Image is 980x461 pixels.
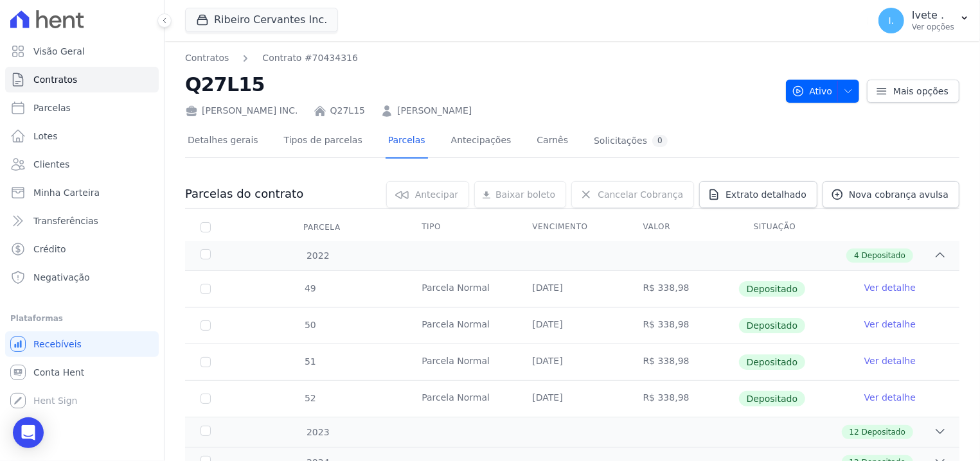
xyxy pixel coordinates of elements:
[628,381,738,417] td: R$ 338,98
[185,70,776,99] h2: Q27L15
[262,51,358,65] a: Contrato #70434316
[889,16,895,25] span: I.
[406,344,517,380] td: Parcela Normal
[33,130,58,143] span: Lotes
[862,426,905,438] span: Depositado
[303,356,316,367] span: 51
[5,180,159,205] a: Minha Carteira
[281,125,365,159] a: Tipos de parcelas
[5,360,159,385] a: Conta Hent
[864,391,916,404] a: Ver detalhe
[739,318,806,333] span: Depositado
[5,39,159,64] a: Visão Geral
[33,73,77,86] span: Contratos
[33,45,85,58] span: Visão Geral
[868,3,980,39] button: I. Ivete . Ver opções
[652,135,668,147] div: 0
[864,354,916,367] a: Ver detalhe
[185,186,303,202] h3: Parcelas do contrato
[862,250,905,261] span: Depositado
[726,188,806,201] span: Extrato detalhado
[534,125,571,159] a: Carnês
[517,308,627,344] td: [DATE]
[185,8,338,32] button: Ribeiro Cervantes Inc.
[33,271,90,284] span: Negativação
[185,51,229,65] a: Contratos
[517,214,627,241] th: Vencimento
[185,104,298,117] div: [PERSON_NAME] INC.
[591,125,670,159] a: Solicitações0
[854,250,859,261] span: 4
[912,22,954,32] p: Ver opções
[5,236,159,262] a: Crédito
[33,158,69,171] span: Clientes
[5,123,159,149] a: Lotes
[10,311,154,326] div: Plataformas
[386,125,428,159] a: Parcelas
[406,381,517,417] td: Parcela Normal
[867,80,959,103] a: Mais opções
[628,214,738,241] th: Valor
[792,80,833,103] span: Ativo
[5,95,159,121] a: Parcelas
[850,426,859,438] span: 12
[5,152,159,177] a: Clientes
[200,284,211,294] input: Só é possível selecionar pagamentos em aberto
[849,188,949,201] span: Nova cobrança avulsa
[786,80,860,103] button: Ativo
[739,354,806,370] span: Depositado
[594,135,668,147] div: Solicitações
[185,125,261,159] a: Detalhes gerais
[449,125,514,159] a: Antecipações
[33,101,71,114] span: Parcelas
[330,104,365,117] a: Q27L15
[5,265,159,290] a: Negativação
[33,243,66,256] span: Crédito
[200,357,211,367] input: Só é possível selecionar pagamentos em aberto
[5,67,159,92] a: Contratos
[406,271,517,307] td: Parcela Normal
[739,391,806,406] span: Depositado
[5,331,159,357] a: Recebíveis
[628,308,738,344] td: R$ 338,98
[406,308,517,344] td: Parcela Normal
[185,51,776,65] nav: Breadcrumb
[303,320,316,330] span: 50
[33,186,100,199] span: Minha Carteira
[33,338,82,351] span: Recebíveis
[200,320,211,331] input: Só é possível selecionar pagamentos em aberto
[628,344,738,380] td: R$ 338,98
[699,181,817,208] a: Extrato detalhado
[5,208,159,234] a: Transferências
[739,281,806,297] span: Depositado
[517,271,627,307] td: [DATE]
[33,214,98,227] span: Transferências
[864,318,916,331] a: Ver detalhe
[185,51,358,65] nav: Breadcrumb
[200,394,211,404] input: Só é possível selecionar pagamentos em aberto
[517,381,627,417] td: [DATE]
[406,214,517,241] th: Tipo
[397,104,472,117] a: [PERSON_NAME]
[912,9,954,22] p: Ivete .
[288,214,356,240] div: Parcela
[33,366,84,379] span: Conta Hent
[303,283,316,293] span: 49
[864,281,916,294] a: Ver detalhe
[517,344,627,380] td: [DATE]
[823,181,959,208] a: Nova cobrança avulsa
[13,417,44,448] div: Open Intercom Messenger
[893,85,949,98] span: Mais opções
[628,271,738,307] td: R$ 338,98
[303,393,316,403] span: 52
[738,214,849,241] th: Situação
